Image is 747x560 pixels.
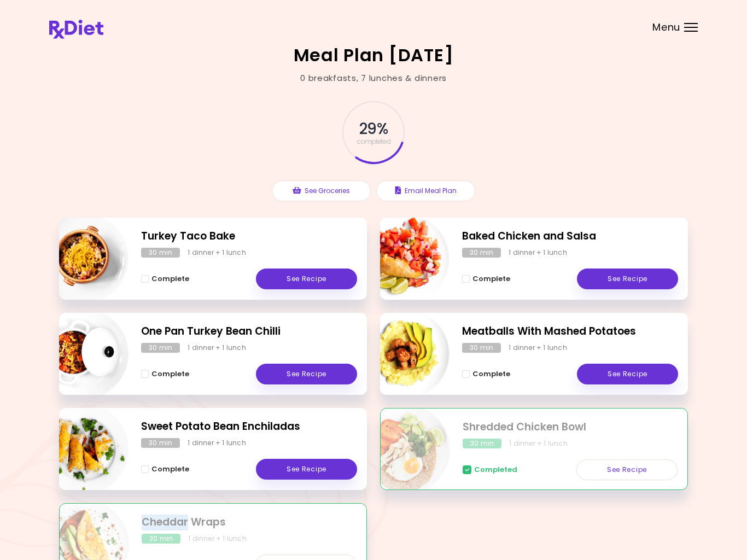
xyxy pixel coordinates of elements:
[49,20,103,39] img: RxDiet
[463,419,678,435] h2: Shredded Chicken Bowl
[462,343,501,353] div: 30 min
[576,459,678,480] a: See Recipe - Shredded Chicken Bowl
[256,269,357,289] a: See Recipe - Turkey Taco Bake
[472,275,510,283] span: Complete
[188,534,247,544] div: 1 dinner + 1 lunch
[357,138,391,145] span: completed
[462,324,678,340] h2: Meatballs With Mashed Potatoes
[38,404,129,494] img: Info - Sweet Potato Bean Enchiladas
[188,343,246,353] div: 1 dinner + 1 lunch
[141,463,189,476] button: Complete - Sweet Potato Bean Enchiladas
[359,213,450,304] img: Info - Baked Chicken and Salsa
[141,272,189,285] button: Complete - Turkey Taco Bake
[577,364,678,384] a: See Recipe - Meatballs With Mashed Potatoes
[141,438,180,448] div: 30 min
[141,367,189,381] button: Complete - One Pan Turkey Bean Chilli
[376,180,475,201] button: Email Meal Plan
[359,404,450,495] img: Info - Shredded Chicken Bowl
[462,272,510,285] button: Complete - Baked Chicken and Salsa
[474,465,517,474] span: Completed
[272,180,371,201] button: See Groceries
[462,229,678,244] h2: Baked Chicken and Salsa
[463,439,501,448] div: 30 min
[38,213,129,304] img: Info - Turkey Taco Bake
[462,367,510,381] button: Complete - Meatballs With Mashed Potatoes
[141,229,357,244] h2: Turkey Taco Bake
[188,248,246,258] div: 1 dinner + 1 lunch
[38,308,129,399] img: Info - One Pan Turkey Bean Chilli
[509,248,567,258] div: 1 dinner + 1 lunch
[652,22,680,32] span: Menu
[256,459,357,480] a: See Recipe - Sweet Potato Bean Enchiladas
[141,248,180,258] div: 30 min
[141,343,180,353] div: 30 min
[256,364,357,384] a: See Recipe - One Pan Turkey Bean Chilli
[142,534,180,544] div: 20 min
[509,439,568,448] div: 1 dinner + 1 lunch
[142,515,357,530] h2: Cheddar Wraps
[359,120,387,138] span: 29 %
[300,72,447,85] div: 0 breakfasts , 7 lunches & dinners
[359,308,450,399] img: Info - Meatballs With Mashed Potatoes
[151,275,189,283] span: Complete
[151,465,189,474] span: Complete
[472,370,510,378] span: Complete
[462,248,501,258] div: 30 min
[141,324,357,340] h2: One Pan Turkey Bean Chilli
[141,419,357,435] h2: Sweet Potato Bean Enchiladas
[294,46,454,64] h2: Meal Plan [DATE]
[577,269,678,289] a: See Recipe - Baked Chicken and Salsa
[151,370,189,378] span: Complete
[509,343,567,353] div: 1 dinner + 1 lunch
[188,438,246,448] div: 1 dinner + 1 lunch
